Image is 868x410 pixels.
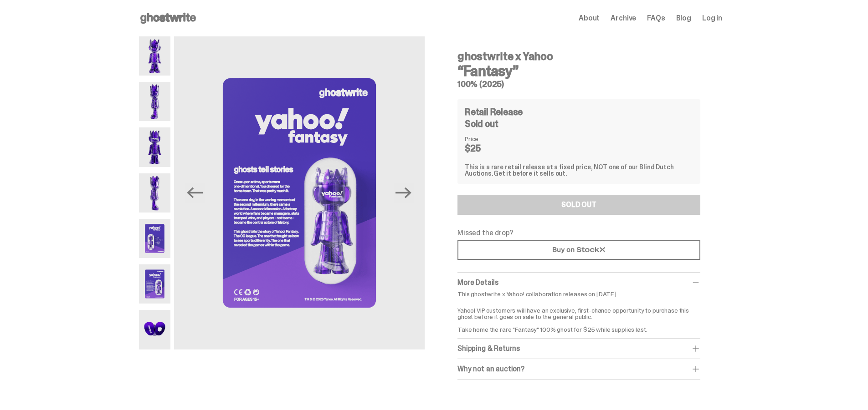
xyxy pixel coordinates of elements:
a: FAQs [647,15,665,22]
span: Get it before it sells out. [493,169,567,177]
p: Yahoo! VIP customers will have an exclusive, first-chance opportunity to purchase this ghost befo... [457,301,700,333]
a: Log in [702,15,722,22]
dd: $25 [465,144,510,153]
img: Yahoo-HG---2.png [139,82,170,121]
h4: Retail Release [465,107,523,116]
div: Sold out [465,119,693,128]
h5: 100% (2025) [457,80,700,88]
img: Yahoo-HG---6.png [174,36,425,349]
div: This is a rare retail release at a fixed price, NOT one of our Blind Dutch Auctions. [465,164,693,177]
div: SOLD OUT [561,201,596,208]
a: Blog [676,15,691,22]
h3: “Fantasy” [457,64,700,78]
span: More Details [457,278,498,287]
button: SOLD OUT [457,195,700,215]
button: Next [394,183,414,203]
a: Archive [611,15,636,22]
a: About [579,15,600,22]
img: Yahoo-HG---6.png [139,264,170,304]
img: Yahoo-HG---5.png [139,219,170,258]
dt: Price [465,136,510,142]
img: Yahoo-HG---3.png [139,127,170,167]
h4: ghostwrite x Yahoo [457,51,700,62]
div: Shipping & Returns [457,344,700,353]
div: Why not an auction? [457,364,700,374]
img: Yahoo-HG---1.png [139,36,170,76]
p: Missed the drop? [457,229,700,237]
img: Yahoo-HG---4.png [139,173,170,213]
button: Previous [185,183,205,203]
img: Yahoo-HG---7.png [139,310,170,349]
p: This ghostwrite x Yahoo! collaboration releases on [DATE]. [457,291,700,297]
